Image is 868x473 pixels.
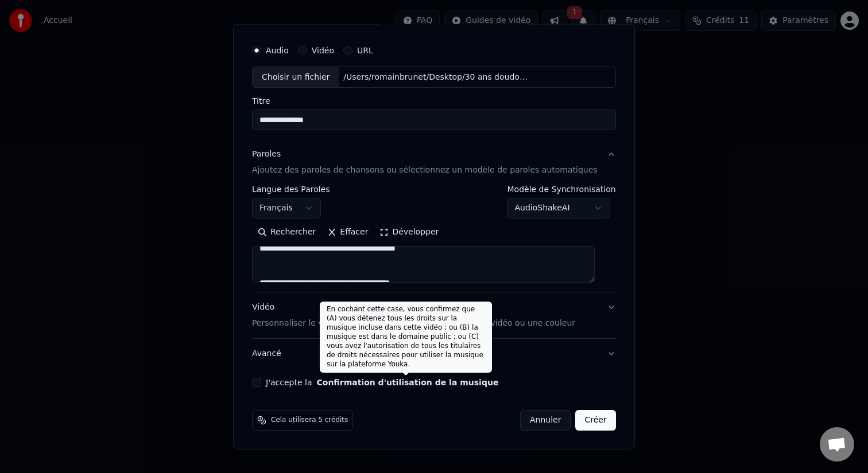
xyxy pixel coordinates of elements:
button: J'accepte la [317,378,499,386]
div: Vidéo [252,302,575,329]
div: Paroles [252,148,281,160]
label: Langue des Paroles [252,185,330,193]
button: Créer [576,410,616,431]
div: /Users/romainbrunet/Desktop/30 ans doudou.m4a [339,71,534,83]
span: Cela utilisera 5 crédits [271,416,348,425]
button: Avancé [252,339,616,369]
label: Titre [252,97,616,105]
label: Audio [266,46,289,54]
button: ParolesAjoutez des paroles de chansons ou sélectionnez un modèle de paroles automatiques [252,139,616,185]
button: Rechercher [252,223,321,241]
label: J'accepte la [266,378,498,386]
label: URL [357,46,373,54]
p: Ajoutez des paroles de chansons ou sélectionnez un modèle de paroles automatiques [252,165,598,176]
p: Personnaliser le vidéo de karaoké : utiliser une image, une vidéo ou une couleur [252,318,575,329]
div: Choisir un fichier [253,67,339,87]
button: Annuler [520,410,571,431]
label: Modèle de Synchronisation [507,185,616,193]
button: Effacer [321,223,374,241]
button: VidéoPersonnaliser le vidéo de karaoké : utiliser une image, une vidéo ou une couleur [252,292,616,338]
div: En cochant cette case, vous confirmez que (A) vous détenez tous les droits sur la musique incluse... [320,302,492,373]
label: Vidéo [312,46,334,54]
button: Développer [374,223,445,241]
div: ParolesAjoutez des paroles de chansons ou sélectionnez un modèle de paroles automatiques [252,185,616,292]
